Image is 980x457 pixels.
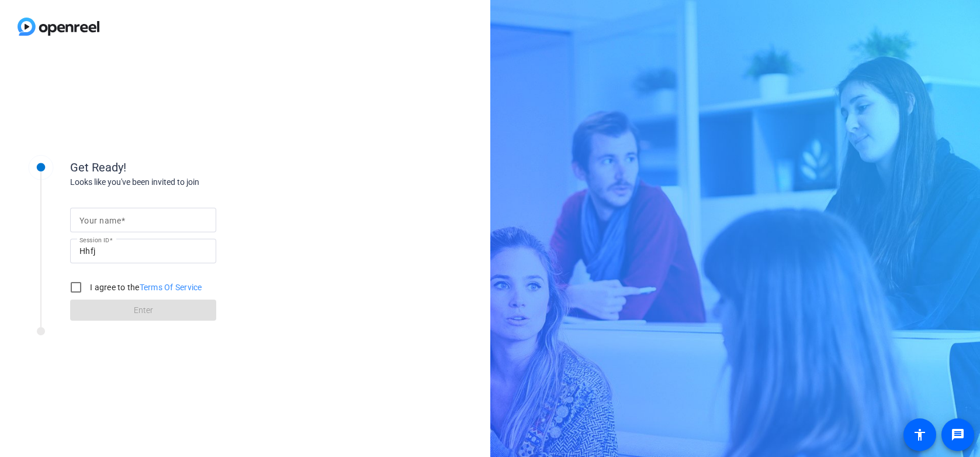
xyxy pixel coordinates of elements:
mat-icon: accessibility [913,428,927,442]
mat-icon: message [951,428,965,442]
a: Terms Of Service [140,283,202,292]
mat-label: Session ID [79,236,109,243]
label: I agree to the [88,281,202,293]
div: Get Ready! [70,159,304,176]
mat-label: Your name [79,216,121,225]
div: Looks like you've been invited to join [70,176,304,188]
